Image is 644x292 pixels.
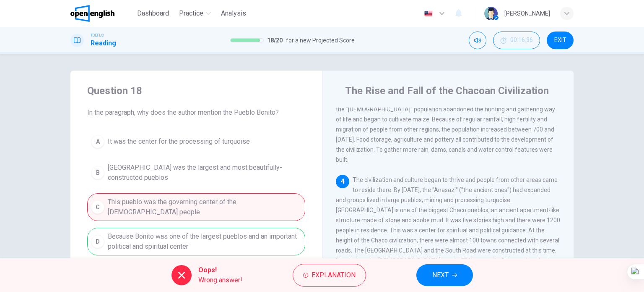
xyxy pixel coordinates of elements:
div: Mute [469,32,486,49]
div: [PERSON_NAME] [504,8,550,18]
h4: The Rise and Fall of the Chacoan Civilization [345,84,549,97]
span: Dashboard [137,8,169,18]
div: Hide [493,32,540,49]
span: The civilization and culture began to thrive and people from other areas came to reside there. By... [336,176,561,274]
span: Practice [179,8,203,18]
span: EXIT [554,37,566,44]
button: EXIT [547,32,574,49]
button: Explanation [293,264,366,287]
span: 18 / 20 [267,35,283,45]
span: for a new Projected Score [286,35,355,45]
img: Profile picture [484,7,498,20]
span: 00:16:36 [510,37,533,44]
button: Practice [176,6,214,21]
span: In the paragraph, why does the author mention the Pueblo Bonito? [87,108,305,118]
span: Wrong answer! [198,275,242,285]
img: en [423,11,434,17]
div: 4 [336,175,349,188]
img: OpenEnglish logo [70,5,114,22]
span: The first population of the region, the Archaic-Early Basketmaker people, were nomadic hunter-gat... [336,55,559,163]
h4: Question 18 [87,84,305,97]
a: OpenEnglish logo [70,5,134,22]
span: TOEFL® [91,32,104,38]
button: 00:16:36 [493,32,540,49]
span: Analysis [221,8,246,18]
button: Analysis [218,6,249,21]
span: Explanation [312,269,356,281]
span: NEXT [432,269,449,281]
h1: Reading [91,38,116,48]
button: NEXT [416,264,473,286]
button: Dashboard [134,6,172,21]
span: Oops! [198,265,242,275]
